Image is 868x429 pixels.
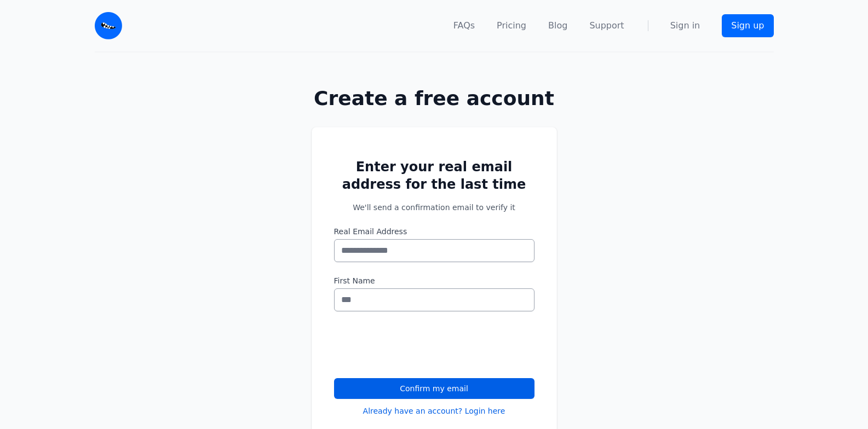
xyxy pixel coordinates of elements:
a: Sign in [670,19,700,32]
a: Blog [548,19,567,32]
label: Real Email Address [334,226,534,237]
h1: Create a free account [277,88,592,109]
a: Already have an account? Login here [363,405,505,416]
img: Email Monster [95,12,122,39]
button: Confirm my email [334,378,534,399]
iframe: reCAPTCHA [334,324,501,367]
a: Sign up [722,14,773,37]
a: Support [589,19,624,32]
a: Pricing [497,19,526,32]
p: We'll send a confirmation email to verify it [334,202,534,213]
label: First Name [334,275,534,286]
h2: Enter your real email address for the last time [334,158,534,193]
a: FAQs [453,19,475,32]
